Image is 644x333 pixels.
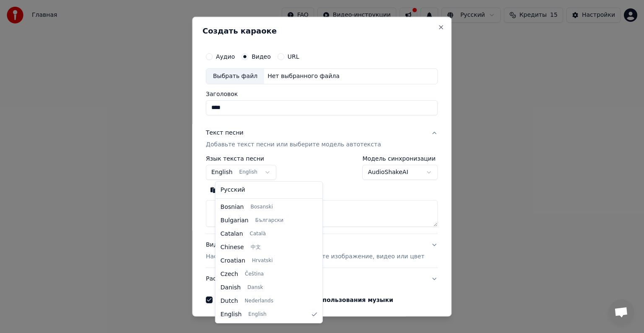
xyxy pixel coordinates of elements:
[245,271,264,278] span: Čeština
[221,284,241,292] span: Danish
[248,311,266,318] span: English
[221,230,243,238] span: Catalan
[251,244,261,251] span: 中文
[221,186,245,194] span: Русский
[252,258,273,264] span: Hrvatski
[221,257,245,265] span: Croatian
[221,270,238,278] span: Czech
[250,231,266,237] span: Català
[250,204,273,211] span: Bosanski
[221,243,244,252] span: Chinese
[221,297,238,305] span: Dutch
[255,217,283,224] span: Български
[221,310,242,319] span: English
[221,216,249,225] span: Bulgarian
[245,298,273,304] span: Nederlands
[221,203,244,211] span: Bosnian
[247,284,263,291] span: Dansk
